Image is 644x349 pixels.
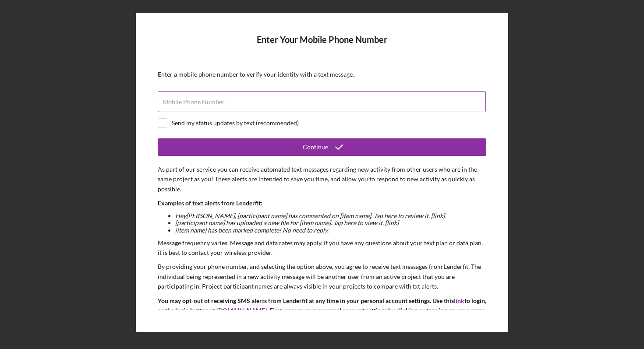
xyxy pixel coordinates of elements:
[175,227,486,234] li: [item name] has been marked complete! No need to reply.
[175,212,486,219] li: Hey [PERSON_NAME] , [participant name] has commented on [item name]. Tap here to review it. [link]
[454,297,464,304] a: link
[158,198,486,208] p: Examples of text alerts from Lenderfit:
[175,219,486,226] li: [participant name] has uploaded a new file for [item name]. Tap here to view it. [link]
[158,71,486,78] div: Enter a mobile phone number to verify your identity with a text message.
[158,296,486,335] p: You may opt-out of receiving SMS alerts from Lenderfit at any time in your personal account setti...
[158,35,486,58] h4: Enter Your Mobile Phone Number
[163,99,225,106] label: Mobile Phone Number
[158,138,486,156] button: Continue
[158,238,486,258] p: Message frequency varies. Message and data rates may apply. If you have any questions about your ...
[158,262,486,291] p: By providing your phone number, and selecting the option above, you agree to receive text message...
[303,138,328,156] div: Continue
[158,165,486,194] p: As part of our service you can receive automated text messages regarding new activity from other ...
[172,120,299,127] div: Send my status updates by text (recommended)
[216,307,267,314] a: [DOMAIN_NAME]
